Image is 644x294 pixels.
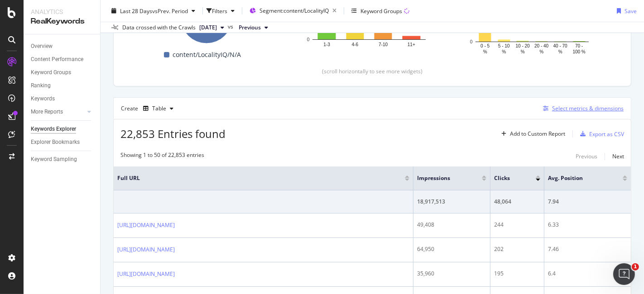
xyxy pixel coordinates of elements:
button: Filters [207,4,238,18]
div: Keyword Sampling [31,155,77,164]
button: Segment:content/LocalityIQ [246,4,340,18]
span: 1 [632,263,639,270]
div: 7.94 [548,198,627,206]
button: Last 28 DaysvsPrev. Period [108,4,199,18]
div: 6.4 [548,270,627,278]
span: 22,853 Entries found [120,126,226,141]
div: 202 [494,245,540,253]
div: Keywords Explorer [31,124,76,134]
text: % [539,49,543,54]
div: Keyword Groups [360,7,402,14]
a: More Reports [31,107,85,117]
div: Save [625,7,637,14]
a: Keywords Explorer [31,124,94,134]
div: Data crossed with the Crawls [122,24,196,32]
div: Ranking [31,81,51,90]
div: Analytics [31,7,93,16]
div: Showing 1 to 50 of 22,853 entries [120,151,204,162]
text: 20 - 40 [534,43,549,48]
div: Explorer Bookmarks [31,138,80,147]
div: Export as CSV [589,130,624,138]
div: Overview [31,42,53,51]
div: RealKeywords [31,16,93,27]
text: 4-6 [352,43,359,47]
a: Content Performance [31,55,94,64]
div: Keywords [31,94,55,104]
div: Previous [576,152,597,160]
div: More Reports [31,107,63,117]
button: Next [612,151,624,162]
div: 195 [494,270,540,278]
div: 7.46 [548,245,627,253]
div: (scroll horizontally to see more widgets) [125,67,620,75]
span: content/LocalityIQ/N/A [173,49,241,60]
div: 6.33 [548,221,627,229]
text: 0 [307,37,310,42]
span: Full URL [117,174,391,182]
div: Filters [212,7,227,14]
button: Previous [235,22,272,33]
text: % [502,49,506,54]
a: [URL][DOMAIN_NAME] [117,221,175,230]
text: 10 - 20 [516,43,530,48]
div: Select metrics & dimensions [552,104,624,112]
a: Overview [31,42,94,51]
a: [URL][DOMAIN_NAME] [117,245,175,254]
a: Keywords [31,94,94,104]
iframe: Intercom live chat [613,263,635,285]
div: Table [152,106,166,111]
text: 100 % [573,49,586,54]
button: Save [613,4,637,18]
button: Table [139,101,177,116]
text: 5 - 10 [498,43,510,48]
a: [URL][DOMAIN_NAME] [117,270,175,279]
div: 244 [494,221,540,229]
button: Keyword Groups [348,4,413,18]
button: Export as CSV [577,127,624,141]
div: Keyword Groups [31,68,71,77]
a: Explorer Bookmarks [31,138,94,147]
a: Keyword Sampling [31,155,94,164]
text: % [558,49,562,54]
text: 70 - [575,43,583,48]
span: Previous [239,24,261,32]
div: Add to Custom Report [510,131,565,137]
div: Create [121,101,177,116]
button: Select metrics & dimensions [539,103,624,114]
text: 0 - 5 [481,43,490,48]
text: 40 - 70 [553,43,568,48]
text: 7-10 [379,43,388,47]
span: Impressions [417,174,468,182]
button: Add to Custom Report [498,127,565,141]
button: [DATE] [196,22,228,33]
span: vs Prev. Period [152,7,188,14]
span: Last 28 Days [120,7,152,14]
div: 64,950 [417,245,486,253]
text: 1-3 [323,43,330,47]
a: Ranking [31,81,94,90]
span: vs [228,23,235,31]
div: 49,408 [417,221,486,229]
text: 0 [470,39,473,44]
text: % [483,49,487,54]
div: Content Performance [31,55,83,64]
span: Clicks [494,174,522,182]
div: Next [612,152,624,160]
span: 2025 Sep. 1st [199,24,217,32]
text: % [521,49,525,54]
div: 18,917,513 [417,198,486,206]
span: Avg. Position [548,174,609,182]
div: 35,960 [417,270,486,278]
text: 11+ [408,43,415,47]
button: Previous [576,151,597,162]
span: Segment: content/LocalityIQ [260,7,329,14]
a: Keyword Groups [31,68,94,77]
div: 48,064 [494,198,540,206]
